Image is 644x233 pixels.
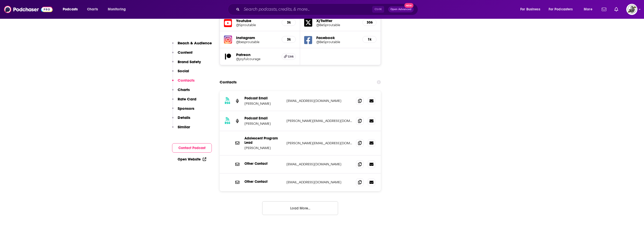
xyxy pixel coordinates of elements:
[172,115,190,124] button: Details
[286,20,292,25] h5: 3k
[316,35,358,40] h5: Facebook
[244,116,282,120] p: Podcast Email
[4,5,53,14] img: Podchaser - Follow, Share and Rate Podcasts
[244,136,282,145] p: Adolescent Program Lead
[244,146,282,150] p: [PERSON_NAME]
[224,35,232,44] img: iconImage
[288,55,294,59] span: Link
[262,201,338,215] button: Load More...
[286,37,292,42] h5: 3k
[220,77,237,87] h2: Contacts
[178,97,196,101] p: Rate Card
[545,5,580,13] button: open menu
[517,5,547,13] button: open menu
[388,6,414,12] button: Open AdvancedNew
[244,162,282,166] p: Other Contact
[390,8,411,11] span: Open Advanced
[178,115,190,120] p: Details
[172,87,190,97] button: Charts
[172,106,194,115] button: Sponsors
[600,5,608,14] a: Show notifications dropdown
[520,6,540,13] span: For Business
[108,6,126,13] span: Monitoring
[178,50,193,55] p: Content
[316,40,358,44] a: @BeSproutable
[178,106,194,111] p: Sponsors
[286,119,352,123] p: [PERSON_NAME][EMAIL_ADDRESS][DOMAIN_NAME]
[178,68,189,73] p: Social
[63,6,78,13] span: Podcasts
[59,5,84,13] button: open menu
[282,53,296,60] a: Link
[242,5,372,13] input: Search podcasts, credits, & more...
[225,101,230,105] h3: RSS
[178,157,206,162] a: Open Website
[172,68,189,78] button: Social
[178,78,195,83] p: Contacts
[236,18,278,23] h5: Youtube
[316,23,358,27] a: @BeSproutable
[104,5,132,13] button: open menu
[172,97,196,106] button: Rate Card
[626,4,637,15] span: Logged in as PodProMaxBooking
[612,5,620,14] a: Show notifications dropdown
[178,124,190,129] p: Similar
[233,4,423,15] div: Search podcasts, credits, & more...
[178,87,190,92] p: Charts
[404,3,413,8] span: New
[244,101,282,106] p: [PERSON_NAME]
[286,141,352,145] p: [PERSON_NAME][EMAIL_ADDRESS][DOMAIN_NAME]
[367,20,372,25] h5: 306
[178,59,201,64] p: Brand Safety
[286,99,352,103] p: [EMAIL_ADDRESS][DOMAIN_NAME]
[172,124,190,134] button: Similar
[172,50,193,59] button: Content
[225,121,230,125] h3: RSS
[286,180,352,184] p: [EMAIL_ADDRESS][DOMAIN_NAME]
[244,180,282,184] p: Other Contact
[244,121,282,126] p: [PERSON_NAME]
[236,52,278,57] h5: Patreon
[178,41,212,45] p: Reach & Audience
[172,78,195,87] button: Contacts
[236,35,278,40] h5: Instagram
[84,5,101,13] a: Charts
[367,37,372,42] h5: 1k
[236,40,278,44] a: @besproutable
[549,6,573,13] span: For Podcasters
[236,23,278,27] a: @Sproutable
[372,6,384,13] span: Ctrl K
[286,162,352,166] p: [EMAIL_ADDRESS][DOMAIN_NAME]
[172,59,201,69] button: Brand Safety
[87,6,98,13] span: Charts
[584,6,592,13] span: More
[626,4,637,15] img: User Profile
[172,143,212,153] button: Contact Podcast
[316,18,358,23] h5: X/Twitter
[626,4,637,15] button: Show profile menu
[172,41,212,50] button: Reach & Audience
[244,96,282,100] p: Podcast Email
[236,57,278,61] a: @joyfulcourage
[580,5,599,13] button: open menu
